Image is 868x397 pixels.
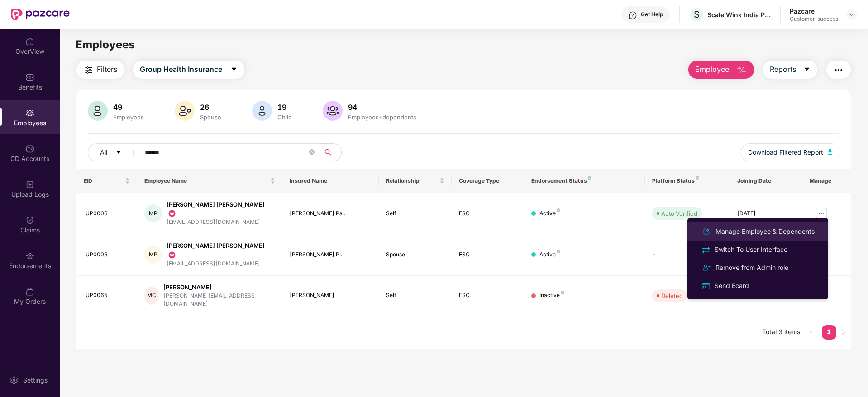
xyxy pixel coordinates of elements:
[762,325,800,340] li: Total 3 items
[539,209,560,218] div: Active
[309,149,315,155] span: close-circle
[561,291,564,294] img: svg+xml;base64,PHN2ZyB4bWxucz0iaHR0cDovL3d3dy53My5vcmcvMjAwMC9zdmciIHdpZHRoPSI4IiBoZWlnaHQ9IjgiIH...
[808,330,814,335] span: left
[803,66,811,74] span: caret-down
[386,250,444,259] div: Spouse
[701,281,711,291] img: svg+xml;base64,PHN2ZyB4bWxucz0iaHR0cDovL3d3dy53My5vcmcvMjAwMC9zdmciIHdpZHRoPSIxNiIgaGVpZ2h0PSIxNi...
[86,291,130,300] div: UP0065
[661,291,683,300] div: Deleted
[276,113,294,121] div: Child
[841,330,846,335] span: right
[822,325,836,339] a: 1
[167,218,275,227] div: [EMAIL_ADDRESS][DOMAIN_NAME]
[167,250,176,260] img: svg+xml;base64,PHN2ZyB3aWR0aD0iMjAiIGhlaWdodD0iMjAiIHZpZXdCb3g9IjAgMCAyMCAyMCIgZmlsbD0ibm9uZSIgeG...
[714,227,816,236] div: Manage Employee & Dependents
[628,11,637,20] img: svg+xml;base64,PHN2ZyBpZD0iSGVscC0zMngzMiIgeG1sbnM9Imh0dHA6Ly93d3cudzMub3JnLzIwMDAvc3ZnIiB3aWR0aD...
[144,204,162,222] div: MP
[137,169,282,193] th: Employee Name
[531,177,638,184] div: Endorsement Status
[25,109,34,118] img: svg+xml;base64,PHN2ZyBpZD0iRW1wbG95ZWVzIiB4bWxucz0iaHR0cDovL3d3dy53My5vcmcvMjAwMC9zdmciIHdpZHRoPS...
[25,180,34,189] img: svg+xml;base64,PHN2ZyBpZD0iVXBsb2FkX0xvZ3MiIGRhdGEtbmFtZT0iVXBsb2FkIExvZ3MiIHhtbG5zPSJodHRwOi8vd3...
[713,281,751,291] div: Send Ecard
[836,325,851,340] button: right
[10,376,19,385] img: svg+xml;base64,PHN2ZyBpZD0iU2V0dGluZy0yMHgyMCIgeG1sbnM9Imh0dHA6Ly93d3cudzMub3JnLzIwMDAvc3ZnIiB3aW...
[736,65,747,76] img: svg+xml;base64,PHN2ZyB4bWxucz0iaHR0cDovL3d3dy53My5vcmcvMjAwMC9zdmciIHhtbG5zOnhsaW5rPSJodHRwOi8vd3...
[696,176,699,180] img: svg+xml;base64,PHN2ZyB4bWxucz0iaHR0cDovL3d3dy53My5vcmcvMjAwMC9zdmciIHdpZHRoPSI4IiBoZWlnaHQ9IjgiIH...
[386,209,444,218] div: Self
[309,148,315,157] span: close-circle
[770,64,796,75] span: Reports
[163,283,275,292] div: [PERSON_NAME]
[25,73,34,82] img: svg+xml;base64,PHN2ZyBpZD0iQmVuZWZpdHMiIHhtbG5zPSJodHRwOi8vd3d3LnczLm9yZy8yMDAwL3N2ZyIgd2lkdGg9Ij...
[379,169,451,193] th: Relationship
[695,64,729,75] span: Employee
[848,11,855,18] img: svg+xml;base64,PHN2ZyBpZD0iRHJvcGRvd24tMzJ4MzIiIHhtbG5zPSJodHRwOi8vd3d3LnczLm9yZy8yMDAwL3N2ZyIgd2...
[88,101,108,121] img: svg+xml;base64,PHN2ZyB4bWxucz0iaHR0cDovL3d3dy53My5vcmcvMjAwMC9zdmciIHhtbG5zOnhsaW5rPSJodHRwOi8vd3...
[88,143,143,161] button: Allcaret-down
[346,103,418,112] div: 94
[452,169,524,193] th: Coverage Type
[276,103,294,112] div: 19
[100,147,107,157] span: All
[25,37,34,46] img: svg+xml;base64,PHN2ZyBpZD0iSG9tZSIgeG1sbnM9Imh0dHA6Ly93d3cudzMub3JnLzIwMDAvc3ZnIiB3aWR0aD0iMjAiIG...
[86,209,130,218] div: UP0006
[539,291,564,300] div: Inactive
[459,250,517,259] div: ESC
[790,7,838,15] div: Pazcare
[741,143,839,161] button: Download Filtered Report
[290,209,372,218] div: [PERSON_NAME] Pa...
[701,262,712,273] img: svg+xml;base64,PHN2ZyB4bWxucz0iaHR0cDovL3d3dy53My5vcmcvMjAwMC9zdmciIHdpZHRoPSIyNCIgaGVpZ2h0PSIyNC...
[25,251,34,260] img: svg+xml;base64,PHN2ZyBpZD0iRW5kb3JzZW1lbnRzIiB4bWxucz0iaHR0cDovL3d3dy53My5vcmcvMjAwMC9zdmciIHdpZH...
[539,250,560,259] div: Active
[707,10,771,19] div: Scale Wink India Private Limited
[763,61,817,79] button: Reportscaret-down
[323,101,343,121] img: svg+xml;base64,PHN2ZyB4bWxucz0iaHR0cDovL3d3dy53My5vcmcvMjAwMC9zdmciIHhtbG5zOnhsaW5rPSJodHRwOi8vd3...
[713,245,789,255] div: Switch To User Interface
[814,206,829,221] img: manageButton
[76,61,124,79] button: Filters
[557,208,560,212] img: svg+xml;base64,PHN2ZyB4bWxucz0iaHR0cDovL3d3dy53My5vcmcvMjAwMC9zdmciIHdpZHRoPSI4IiBoZWlnaHQ9IjgiIH...
[25,216,34,225] img: svg+xml;base64,PHN2ZyBpZD0iQ2xhaW0iIHhtbG5zPSJodHRwOi8vd3d3LnczLm9yZy8yMDAwL3N2ZyIgd2lkdGg9IjIwIi...
[652,177,722,184] div: Platform Status
[140,64,222,75] span: Group Health Insurance
[144,246,162,264] div: MP
[111,113,146,121] div: Employees
[730,169,802,193] th: Joining Date
[641,11,663,18] div: Get Help
[459,291,517,300] div: ESC
[836,325,851,340] li: Next Page
[198,113,223,121] div: Spouse
[802,169,851,193] th: Manage
[167,209,176,218] img: svg+xml;base64,PHN2ZyB3aWR0aD0iMjAiIGhlaWdodD0iMjAiIHZpZXdCb3g9IjAgMCAyMCAyMCIgZmlsbD0ibm9uZSIgeG...
[804,325,818,340] button: left
[83,65,94,76] img: svg+xml;base64,PHN2ZyB4bWxucz0iaHR0cDovL3d3dy53My5vcmcvMjAwMC9zdmciIHdpZHRoPSIyNCIgaGVpZ2h0PSIyNC...
[748,147,823,157] span: Download Filtered Report
[688,61,754,79] button: Employee
[661,209,697,218] div: Auto Verified
[714,263,790,273] div: Remove from Admin role
[645,234,730,275] td: -
[11,9,70,20] img: New Pazcare Logo
[76,169,137,193] th: EID
[290,250,372,259] div: [PERSON_NAME] P...
[694,9,700,20] span: S
[386,291,444,300] div: Self
[833,65,844,76] img: svg+xml;base64,PHN2ZyB4bWxucz0iaHR0cDovL3d3dy53My5vcmcvMjAwMC9zdmciIHdpZHRoPSIyNCIgaGVpZ2h0PSIyNC...
[133,61,244,79] button: Group Health Insurancecaret-down
[20,376,50,385] div: Settings
[290,291,372,300] div: [PERSON_NAME]
[167,260,275,268] div: [EMAIL_ADDRESS][DOMAIN_NAME]
[557,250,560,253] img: svg+xml;base64,PHN2ZyB4bWxucz0iaHR0cDovL3d3dy53My5vcmcvMjAwMC9zdmciIHdpZHRoPSI4IiBoZWlnaHQ9IjgiIH...
[175,101,195,121] img: svg+xml;base64,PHN2ZyB4bWxucz0iaHR0cDovL3d3dy53My5vcmcvMjAwMC9zdmciIHhtbG5zOnhsaW5rPSJodHRwOi8vd3...
[828,149,832,155] img: svg+xml;base64,PHN2ZyB4bWxucz0iaHR0cDovL3d3dy53My5vcmcvMjAwMC9zdmciIHhtbG5zOnhsaW5rPSJodHRwOi8vd3...
[97,64,117,75] span: Filters
[737,209,795,218] div: [DATE]
[198,103,223,112] div: 26
[319,143,342,161] button: search
[282,169,379,193] th: Insured Name
[111,103,146,112] div: 49
[822,325,836,340] li: 1
[25,144,34,153] img: svg+xml;base64,PHN2ZyBpZD0iQ0RfQWNjb3VudHMiIGRhdGEtbmFtZT0iQ0QgQWNjb3VudHMiIHhtbG5zPSJodHRwOi8vd3...
[346,113,418,121] div: Employees+dependents
[76,38,135,51] span: Employees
